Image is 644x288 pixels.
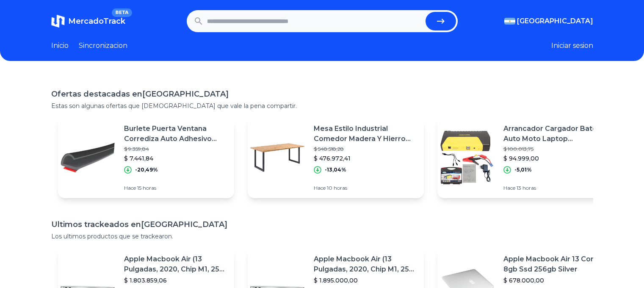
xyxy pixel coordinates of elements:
[503,276,607,285] p: $ 678.000,00
[51,219,593,230] h1: Ultimos trackeados en [GEOGRAPHIC_DATA]
[51,232,593,241] p: Los ultimos productos que se trackearon.
[314,154,417,163] p: $ 476.972,41
[51,14,125,28] a: MercadoTrackBETA
[135,166,158,173] p: -20,49%
[504,16,593,26] button: [GEOGRAPHIC_DATA]
[504,18,515,25] img: Argentina
[503,254,607,274] p: Apple Macbook Air 13 Core I5 8gb Ssd 256gb Silver
[58,117,234,198] a: Featured imageBurlete Puerta Ventana Corrediza Auto Adhesivo Sealpro 2.5 M$ 9.359,84$ 7.441,84-20...
[51,88,593,100] h1: Ofertas destacadas en [GEOGRAPHIC_DATA]
[124,254,227,274] p: Apple Macbook Air (13 Pulgadas, 2020, Chip M1, 256 Gb De Ssd, 8 Gb De Ram) - Plata
[51,14,65,28] img: MercadoTrack
[503,185,607,191] p: Hace 13 horas
[503,146,607,152] p: $ 100.013,75
[58,128,117,187] img: Featured image
[124,124,227,144] p: Burlete Puerta Ventana Corrediza Auto Adhesivo Sealpro 2.5 M
[517,16,593,26] span: [GEOGRAPHIC_DATA]
[314,276,417,285] p: $ 1.895.000,00
[325,166,346,173] p: -13,04%
[248,128,307,187] img: Featured image
[503,154,607,163] p: $ 94.999,00
[124,154,227,163] p: $ 7.441,84
[314,254,417,274] p: Apple Macbook Air (13 Pulgadas, 2020, Chip M1, 256 Gb De Ssd, 8 Gb De Ram) - Plata
[503,124,607,144] p: Arrancador Cargador Bateria Auto Moto Laptop 68.800mah.
[314,124,417,144] p: Mesa Estilo Industrial Comedor Madera Y Hierro (180x80x75)
[51,41,69,51] a: Inicio
[514,166,532,173] p: -5,01%
[124,146,227,152] p: $ 9.359,84
[551,41,593,51] button: Iniciar sesion
[124,185,227,191] p: Hace 15 horas
[314,185,417,191] p: Hace 10 horas
[437,128,497,187] img: Featured image
[68,17,125,26] span: MercadoTrack
[248,117,424,198] a: Featured imageMesa Estilo Industrial Comedor Madera Y Hierro (180x80x75)$ 548.518,28$ 476.972,41-...
[437,117,614,198] a: Featured imageArrancador Cargador Bateria Auto Moto Laptop 68.800mah.$ 100.013,75$ 94.999,00-5,01...
[79,41,127,51] a: Sincronizacion
[112,8,132,17] span: BETA
[314,146,417,152] p: $ 548.518,28
[51,102,593,110] p: Estas son algunas ofertas que [DEMOGRAPHIC_DATA] que vale la pena compartir.
[124,276,227,285] p: $ 1.803.859,06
